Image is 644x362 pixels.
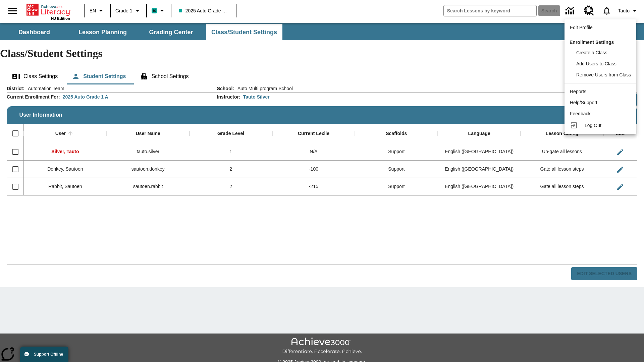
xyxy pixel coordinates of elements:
span: Add Users to Class [576,61,616,66]
span: Help/Support [570,100,597,105]
span: Reports [570,89,586,94]
span: Remove Users from Class [576,72,631,77]
span: Edit Profile [570,25,593,30]
span: Feedback [570,111,590,116]
span: Log Out [585,123,601,128]
span: Enrollment Settings [570,40,614,45]
span: Create a Class [576,50,607,55]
